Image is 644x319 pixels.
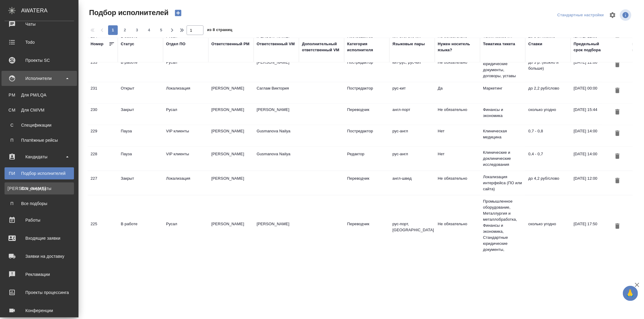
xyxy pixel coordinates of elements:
[480,147,525,171] td: Клинические и доклинические исследования
[144,25,154,35] button: 4
[480,125,525,146] td: Клиническая медицина
[571,125,616,146] td: [DATE] 14:00
[344,56,389,77] td: Постредактор
[605,8,620,22] span: Настроить таблицу
[5,197,74,210] a: ПВсе подборы
[208,104,254,125] td: [PERSON_NAME]
[8,107,71,113] div: Для CM/VM
[347,41,386,53] div: Категория исполнителя
[571,172,616,194] td: [DATE] 12:00
[5,20,74,29] div: Чаты
[5,182,74,194] a: [PERSON_NAME]Все кандидаты
[163,172,208,194] td: Локализация
[5,252,74,261] div: Заявки на доставку
[120,25,130,35] button: 2
[612,151,623,162] button: Удалить
[254,56,299,77] td: [PERSON_NAME]
[435,218,480,239] td: Не обязательно
[435,104,480,125] td: Не обязательно
[344,82,389,103] td: Постредактор
[483,41,515,47] div: Тематика тикета
[254,148,299,169] td: Gusmanova Nailya
[435,82,480,103] td: Да
[5,167,74,179] a: ПИПодбор исполнителей
[8,185,71,191] div: Все кандидаты
[392,175,432,182] p: англ-швед
[525,56,571,77] td: до 3 р. (можно и больше)
[571,104,616,125] td: [DATE] 15:44
[254,104,299,125] td: [PERSON_NAME]
[91,41,104,47] div: Номер
[208,125,254,146] td: [PERSON_NAME]
[257,41,295,47] div: Ответственный VM
[207,26,232,35] span: из 8 страниц
[344,104,389,125] td: Переводчик
[91,128,115,134] div: 229
[2,17,77,32] a: Чаты
[121,85,160,91] div: Открыт
[5,134,74,146] a: ППлатёжные рейсы
[525,148,571,169] td: 0,4 - 0,7
[2,303,77,318] a: Конференции
[120,27,130,33] span: 2
[254,82,299,103] td: Саглам Виктория
[528,41,542,47] div: Ставки
[620,9,633,21] span: Посмотреть информацию
[2,231,77,246] a: Входящие заявки
[91,175,115,182] div: 227
[2,249,77,264] a: Заявки на доставку
[8,170,71,176] div: Подбор исполнителей
[435,172,480,194] td: Не обязательно
[302,41,341,53] div: Дополнительный ответственный VM
[163,104,208,125] td: Русал
[2,285,77,300] a: Проекты процессинга
[208,218,254,239] td: [PERSON_NAME]
[163,56,208,77] td: Русал
[2,53,77,68] a: Проекты SC
[121,41,134,47] div: Статус
[163,125,208,146] td: VIP клиенты
[132,27,142,33] span: 3
[163,82,208,103] td: Локализация
[571,56,616,77] td: [DATE] 12:00
[525,218,571,239] td: сколько угодно
[5,74,74,83] div: Исполнители
[91,107,115,113] div: 230
[8,92,71,98] div: Для PM/LQA
[574,41,607,53] div: Предельный срок подбора
[91,221,115,227] div: 225
[612,85,623,96] button: Удалить
[525,104,571,125] td: сколько угодно
[612,107,623,118] button: Удалить
[525,125,571,146] td: 0,7 - 0,8
[254,218,299,239] td: [PERSON_NAME]
[525,172,571,194] td: до 4,2 руб/слово
[392,151,432,157] p: рус-англ
[435,56,480,77] td: Не обязательно
[121,128,160,134] div: Пауза
[156,27,166,33] span: 5
[91,85,115,91] div: 231
[5,234,74,243] div: Входящие заявки
[392,85,432,91] p: рус-кит
[121,151,160,157] div: Пауза
[612,175,623,187] button: Удалить
[625,287,636,300] span: 🙏
[556,11,605,20] div: split button
[525,82,571,103] td: до 2,2 руб/слово
[2,35,77,50] a: Todo
[121,221,160,227] div: В работе
[132,25,142,35] button: 3
[480,171,525,195] td: Локализация интерфейса (ПО или сайта)
[5,288,74,297] div: Проекты процессинга
[392,128,432,134] p: рус-англ
[171,8,185,18] button: Создать
[156,25,166,35] button: 5
[5,270,74,279] div: Рекламации
[435,125,480,146] td: Нет
[88,8,168,17] span: Подбор исполнителей
[612,221,623,232] button: Удалить
[392,41,425,47] div: Языковые пары
[5,104,74,116] a: CMДля CM/VM
[163,218,208,239] td: Русал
